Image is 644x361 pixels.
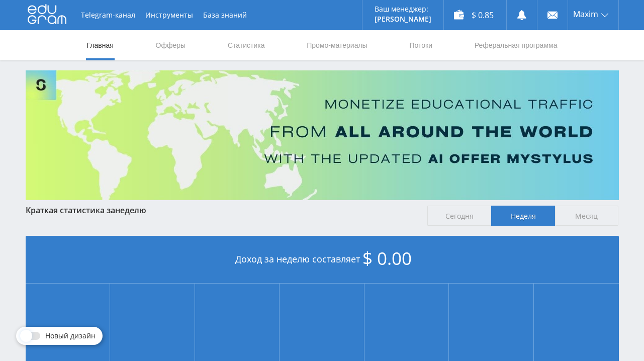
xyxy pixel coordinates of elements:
[86,30,115,60] a: Главная
[408,30,433,60] a: Потоки
[26,236,619,284] div: Доход за неделю составляет
[227,30,266,60] a: Статистика
[474,30,559,60] a: Реферальная программа
[362,246,412,270] span: $ 0.00
[26,70,619,200] img: Banner
[306,30,368,60] a: Промо-материалы
[155,30,187,60] a: Офферы
[573,10,598,18] span: Maxim
[555,206,619,226] span: Месяц
[115,205,146,216] span: неделю
[26,206,418,215] div: Краткая статистика за
[427,206,491,226] span: Сегодня
[45,332,96,340] span: Новый дизайн
[491,206,555,226] span: Неделя
[375,5,431,13] p: Ваш менеджер:
[375,15,431,23] p: [PERSON_NAME]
